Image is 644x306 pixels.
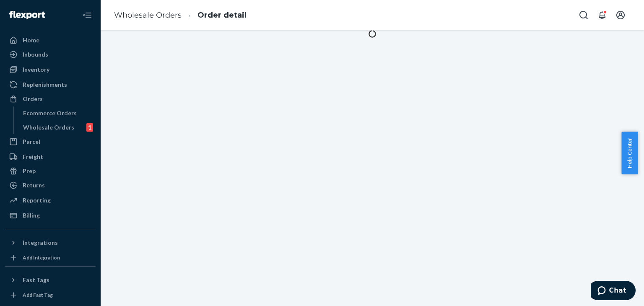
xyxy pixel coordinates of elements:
a: Orders [5,92,96,106]
button: Help Center [621,132,638,174]
div: Wholesale Orders [23,123,74,132]
div: Home [23,36,39,44]
div: Billing [23,211,40,220]
button: Fast Tags [5,273,96,287]
a: Order detail [197,10,247,20]
a: Inbounds [5,48,96,61]
button: Open Search Box [575,7,592,23]
a: Add Integration [5,253,96,263]
div: Fast Tags [23,276,49,284]
a: Billing [5,209,96,222]
div: Add Integration [23,254,60,261]
ol: breadcrumbs [107,3,253,28]
div: Add Fast Tag [23,291,53,298]
div: Parcel [23,137,40,146]
a: Prep [5,164,96,178]
a: Wholesale Orders1 [19,121,96,134]
div: Freight [23,153,43,161]
iframe: Opens a widget where you can chat to one of our agents [591,281,636,302]
button: Integrations [5,236,96,249]
a: Home [5,34,96,47]
a: Wholesale Orders [114,10,182,20]
a: Replenishments [5,78,96,91]
div: Inventory [23,65,49,74]
div: Orders [23,95,43,103]
div: Ecommerce Orders [23,109,77,117]
div: Prep [23,167,36,175]
a: Add Fast Tag [5,290,96,300]
a: Returns [5,179,96,192]
div: Returns [23,181,45,189]
div: 1 [86,123,93,132]
a: Freight [5,150,96,163]
a: Reporting [5,194,96,207]
a: Parcel [5,135,96,148]
button: Open notifications [594,7,610,23]
img: Flexport logo [9,11,45,19]
div: Inbounds [23,50,48,59]
div: Reporting [23,196,51,205]
a: Ecommerce Orders [19,106,96,120]
button: Open account menu [612,7,629,23]
a: Inventory [5,63,96,76]
div: Integrations [23,239,58,247]
div: Replenishments [23,80,67,89]
button: Close Navigation [79,7,96,23]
